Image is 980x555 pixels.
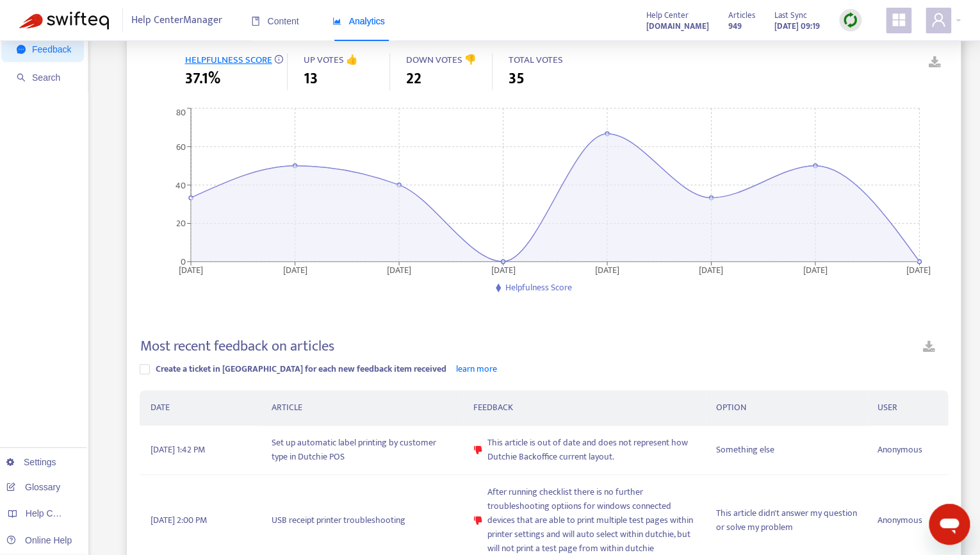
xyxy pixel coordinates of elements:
span: Search [32,72,60,83]
span: Articles [728,8,755,22]
a: Settings [6,457,56,467]
th: OPTION [706,390,867,426]
span: 13 [303,67,317,90]
span: appstore [891,12,906,28]
span: dislike [473,445,482,454]
span: Anonymous [878,443,922,457]
span: [DATE] 1:42 PM [150,443,204,457]
h4: Most recent feedback on articles [140,338,334,355]
span: This article is out of date and does not represent how Dutchie Backoffice current layout. [487,436,696,464]
span: Last Sync [774,8,807,22]
a: learn more [455,361,496,376]
tspan: [DATE] [699,262,724,277]
span: UP VOTES 👍 [303,52,357,68]
tspan: 20 [176,216,186,231]
span: message [17,45,26,54]
span: dislike [473,516,482,525]
span: TOTAL VOTES [508,52,562,68]
tspan: [DATE] [595,262,619,277]
a: [DOMAIN_NAME] [646,19,709,33]
strong: 949 [728,19,742,33]
tspan: [DATE] [283,262,307,277]
tspan: [DATE] [491,262,516,277]
span: DOWN VOTES 👎 [405,52,476,68]
a: Online Help [6,535,72,545]
span: 22 [405,67,421,90]
th: ARTICLE [261,390,463,426]
span: Analytics [332,16,385,26]
span: Feedback [32,44,71,54]
td: Set up automatic label printing by customer type in Dutchie POS [261,426,463,475]
a: Glossary [6,482,60,492]
tspan: [DATE] [387,262,411,277]
tspan: 60 [176,139,186,154]
tspan: [DATE] [803,262,828,277]
span: Helpfulness Score [505,280,572,295]
span: This article didn't answer my question or solve my problem [716,506,857,534]
th: DATE [140,390,261,426]
span: HELPFULNESS SCORE [184,52,272,68]
span: [DATE] 2:00 PM [150,513,206,527]
tspan: 0 [181,254,186,269]
span: search [17,73,26,82]
span: Help Center [646,8,689,22]
th: FEEDBACK [463,390,705,426]
span: book [251,17,260,26]
span: Anonymous [878,513,922,527]
strong: [DOMAIN_NAME] [646,19,709,33]
tspan: 40 [176,178,186,192]
img: sync.dc5367851b00ba804db3.png [842,12,858,28]
span: area-chart [332,17,341,26]
th: USER [867,390,948,426]
span: Content [251,16,299,26]
span: 35 [508,67,524,90]
strong: [DATE] 09:19 [774,19,820,33]
tspan: [DATE] [179,262,203,277]
span: Something else [716,443,774,457]
span: Help Center Manager [131,8,222,33]
span: user [931,12,946,28]
iframe: Button to launch messaging window [929,504,970,545]
span: Help Centers [26,508,78,518]
tspan: [DATE] [906,262,931,277]
img: Swifteq [19,12,109,29]
span: Create a ticket in [GEOGRAPHIC_DATA] for each new feedback item received [155,361,446,376]
tspan: 80 [176,104,186,119]
span: 37.1% [184,67,220,90]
